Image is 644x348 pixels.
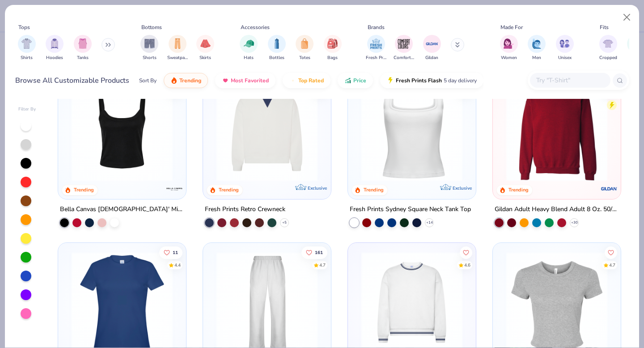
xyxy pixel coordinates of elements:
[357,80,467,181] img: 94a2aa95-cd2b-4983-969b-ecd512716e9a
[504,38,514,49] img: Women Image
[60,204,184,215] div: Bella Canvas [DEMOGRAPHIC_DATA]' Micro Ribbed Scoop Tank
[77,55,89,61] span: Tanks
[396,77,442,84] span: Fresh Prints Flash
[394,35,414,61] button: filter button
[500,35,518,61] div: filter for Women
[366,35,386,61] div: filter for Fresh Prints
[600,23,609,31] div: Fits
[500,35,518,61] button: filter button
[605,246,617,259] button: Like
[282,220,287,225] span: + 5
[298,77,324,84] span: Top Rated
[50,38,59,49] img: Hoodies Image
[167,35,188,61] button: filter button
[46,35,64,61] div: filter for Hoodies
[466,80,576,181] img: 63ed7c8a-03b3-4701-9f69-be4b1adc9c5f
[387,77,394,84] img: flash.gif
[380,73,483,88] button: Fresh Prints Flash5 day delivery
[205,204,285,215] div: Fresh Prints Retro Crewneck
[300,38,309,49] img: Totes Image
[299,55,310,61] span: Totes
[353,77,366,84] span: Price
[535,75,604,85] input: Try "T-Shirt"
[495,204,619,215] div: Gildan Adult Heavy Blend Adult 8 Oz. 50/50 Fleece Crew
[556,35,574,61] div: filter for Unisex
[21,55,33,61] span: Shirts
[444,76,477,86] span: 5 day delivery
[453,185,472,191] span: Exclusive
[315,250,323,255] span: 161
[559,38,570,49] img: Unisex Image
[139,76,157,85] div: Sort By
[160,246,183,259] button: Like
[502,80,612,181] img: c7b025ed-4e20-46ac-9c52-55bc1f9f47df
[425,37,439,51] img: Gildan Image
[426,220,432,225] span: + 14
[21,38,32,49] img: Shirts Image
[269,55,284,61] span: Bottles
[46,55,63,61] span: Hoodies
[283,73,330,88] button: Top Rated
[423,35,441,61] div: filter for Gildan
[599,35,617,61] div: filter for Cropped
[215,73,275,88] button: Most Favorited
[425,55,438,61] span: Gildan
[369,37,383,51] img: Fresh Prints Image
[240,35,258,61] div: filter for Hats
[173,38,182,49] img: Sweatpants Image
[196,35,214,61] div: filter for Skirts
[212,80,322,181] img: 3abb6cdb-110e-4e18-92a0-dbcd4e53f056
[18,23,30,31] div: Tops
[173,250,178,255] span: 11
[196,35,214,61] button: filter button
[327,38,337,49] img: Bags Image
[609,262,615,269] div: 4.7
[46,35,64,61] button: filter button
[241,23,270,31] div: Accessories
[397,37,411,51] img: Comfort Colors Image
[143,55,157,61] span: Shorts
[324,35,342,61] div: filter for Bags
[394,35,414,61] div: filter for Comfort Colors
[18,106,36,113] div: Filter By
[528,35,546,61] button: filter button
[268,35,286,61] button: filter button
[600,179,618,197] img: Gildan logo
[18,35,36,61] div: filter for Shirts
[74,35,92,61] div: filter for Tanks
[296,35,314,61] div: filter for Totes
[231,77,269,84] span: Most Favorited
[67,80,177,181] img: 8af284bf-0d00-45ea-9003-ce4b9a3194ad
[141,23,162,31] div: Bottoms
[140,35,158,61] div: filter for Shorts
[140,35,158,61] button: filter button
[599,55,617,61] span: Cropped
[179,77,201,84] span: Trending
[501,55,517,61] span: Women
[327,55,338,61] span: Bags
[289,77,297,84] img: TopRated.gif
[368,23,385,31] div: Brands
[240,35,258,61] button: filter button
[619,9,636,26] button: Close
[15,75,129,86] div: Browse All Customizable Products
[78,38,88,49] img: Tanks Image
[175,262,181,269] div: 4.4
[599,35,617,61] button: filter button
[603,38,613,49] img: Cropped Image
[244,55,254,61] span: Hats
[532,55,541,61] span: Men
[301,246,327,259] button: Like
[164,73,208,88] button: Trending
[338,73,373,88] button: Price
[464,262,470,269] div: 4.6
[199,55,211,61] span: Skirts
[350,204,471,215] div: Fresh Prints Sydney Square Neck Tank Top
[366,35,386,61] button: filter button
[74,35,92,61] button: filter button
[366,55,386,61] span: Fresh Prints
[165,179,183,197] img: Bella + Canvas logo
[394,55,414,61] span: Comfort Colors
[170,77,178,84] img: trending.gif
[500,23,523,31] div: Made For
